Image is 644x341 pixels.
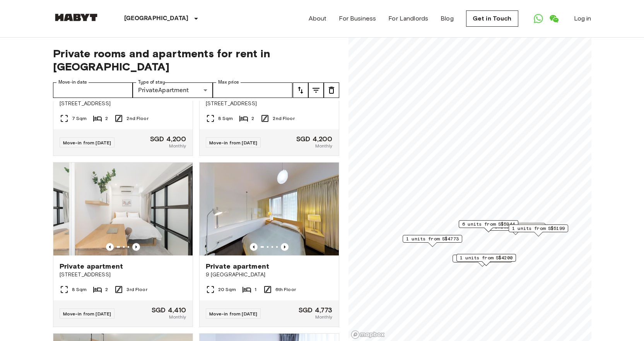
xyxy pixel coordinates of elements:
span: 1 units from S$4773 [406,235,459,242]
span: 6 units from S$5944 [462,221,515,228]
span: 2 [105,115,108,122]
span: 1 units from S$4841 [489,223,542,230]
span: Private rooms and apartments for rent in [GEOGRAPHIC_DATA] [53,47,339,73]
span: 20 Sqm [218,286,236,293]
span: [STREET_ADDRESS] [60,271,186,279]
a: Open WeChat [546,11,562,26]
span: Monthly [169,142,186,149]
a: Open WhatsApp [531,11,546,26]
div: Map marker [509,224,568,236]
a: Marketing picture of unit SG-01-059-002-01Previous imagePrevious imagePrivate apartment[STREET_AD... [53,162,193,327]
span: Monthly [169,314,186,320]
label: Move-in date [58,79,87,86]
img: Habyt [53,14,99,21]
span: 1 units from S$4410 [456,255,509,262]
input: Choose date [53,82,133,98]
span: Monthly [315,314,332,320]
span: [STREET_ADDRESS] [60,100,186,108]
span: Private apartment [60,262,123,271]
span: 8 Sqm [218,115,233,122]
span: 1 [255,286,256,293]
span: 8 Sqm [72,286,87,293]
div: Map marker [486,223,545,235]
a: For Landlords [388,14,428,23]
label: Type of stay [138,79,165,86]
span: Move-in from [DATE] [63,140,111,146]
label: Max price [218,79,239,86]
span: 3rd Floor [126,286,147,293]
a: Blog [441,14,454,23]
span: Move-in from [DATE] [209,311,258,317]
button: tune [308,82,324,98]
button: Previous image [132,243,140,251]
span: [STREET_ADDRESS] [206,100,333,108]
span: Monthly [315,142,332,149]
span: 2nd Floor [273,115,294,122]
span: 6th Floor [275,286,296,293]
span: Move-in from [DATE] [209,140,258,146]
a: Marketing picture of unit SG-01-038-004-01Previous imagePrevious imagePrivate apartment9 [GEOGRAP... [199,162,339,327]
img: Marketing picture of unit SG-01-059-002-01 [53,163,193,255]
a: For Business [339,14,376,23]
div: Map marker [453,255,512,267]
span: 2 [251,115,254,122]
a: Log in [574,14,591,23]
span: 9 [GEOGRAPHIC_DATA] [206,271,333,279]
span: SGD 4,773 [299,307,332,314]
span: SGD 4,200 [296,135,332,142]
span: 1 units from S$4200 [460,254,512,261]
span: 7 Sqm [72,115,87,122]
span: 1 units from S$5199 [512,225,565,232]
span: SGD 4,410 [152,307,186,314]
div: Map marker [403,235,462,247]
div: PrivateApartment [133,82,213,98]
span: 2nd Floor [126,115,148,122]
div: Map marker [459,220,518,232]
button: Previous image [106,243,114,251]
span: SGD 4,200 [150,135,186,142]
button: Previous image [281,243,289,251]
button: tune [293,82,308,98]
img: Marketing picture of unit SG-01-038-004-01 [200,163,339,255]
div: Map marker [456,254,516,266]
a: Get in Touch [466,10,518,27]
span: 2 [105,286,108,293]
p: [GEOGRAPHIC_DATA] [124,14,189,23]
span: Private apartment [206,262,270,271]
button: tune [324,82,339,98]
span: Move-in from [DATE] [63,311,111,317]
a: Mapbox logo [351,330,385,339]
button: Previous image [250,243,258,251]
a: About [309,14,327,23]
